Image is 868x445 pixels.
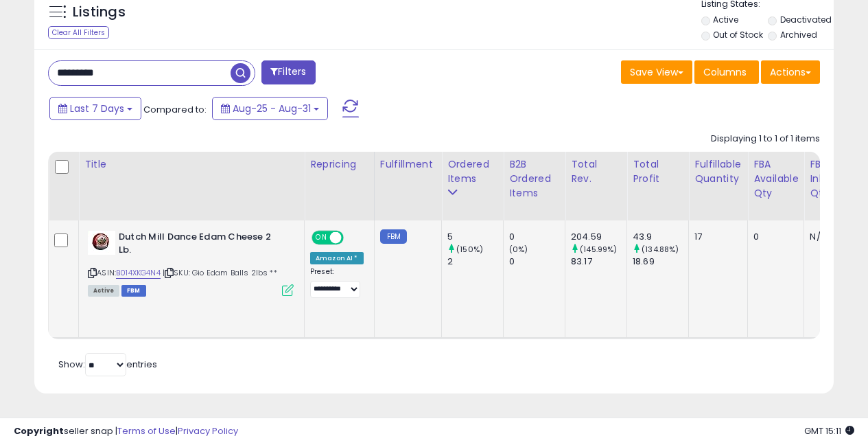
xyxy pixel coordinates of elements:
[84,157,298,172] div: Title
[261,60,315,84] button: Filters
[310,252,364,264] div: Amazon AI *
[380,157,436,172] div: Fulfillment
[633,231,688,243] div: 43.9
[621,60,692,84] button: Save View
[804,424,854,437] span: 2025-09-8 15:11 GMT
[88,231,294,295] div: ASIN:
[456,244,483,255] small: (150%)
[70,102,124,115] span: Last 7 Days
[313,232,330,244] span: ON
[178,424,238,437] a: Privacy Policy
[88,231,115,255] img: 51FfmbEQ2SL._SL40_.jpg
[780,14,832,25] label: Deactivated
[753,231,793,243] div: 0
[713,29,763,41] label: Out of Stock
[810,231,846,243] div: N/A
[509,231,565,243] div: 0
[88,285,119,297] span: All listings currently available for purchase on Amazon
[212,97,328,120] button: Aug-25 - Aug-31
[761,60,820,84] button: Actions
[447,157,497,186] div: Ordered Items
[116,267,161,279] a: B014XKG4N4
[447,255,503,268] div: 2
[233,102,311,115] span: Aug-25 - Aug-31
[810,157,851,201] div: FBA inbound Qty
[633,157,683,186] div: Total Profit
[509,157,559,201] div: B2B Ordered Items
[380,229,407,244] small: FBM
[58,358,157,371] span: Show: entries
[694,60,759,84] button: Columns
[48,26,109,39] div: Clear All Filters
[119,231,285,260] b: Dutch Mill Dance Edam Cheese 2 Lb.
[713,14,738,25] label: Active
[49,97,141,120] button: Last 7 Days
[117,424,176,437] a: Terms of Use
[310,267,364,298] div: Preset:
[571,231,626,243] div: 204.59
[642,244,679,255] small: (134.88%)
[703,65,747,79] span: Columns
[163,267,277,278] span: | SKU: Gio Edam Balls 2lbs **
[571,157,621,186] div: Total Rev.
[310,157,368,172] div: Repricing
[711,133,820,146] div: Displaying 1 to 1 of 1 items
[14,424,64,437] strong: Copyright
[780,29,817,41] label: Archived
[571,255,626,268] div: 83.17
[753,157,798,201] div: FBA Available Qty
[143,103,207,116] span: Compared to:
[342,232,364,244] span: OFF
[121,285,146,297] span: FBM
[694,231,737,243] div: 17
[694,157,742,186] div: Fulfillable Quantity
[580,244,617,255] small: (145.99%)
[73,3,126,22] h5: Listings
[14,425,238,438] div: seller snap | |
[447,231,503,243] div: 5
[509,255,565,268] div: 0
[633,255,688,268] div: 18.69
[509,244,528,255] small: (0%)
